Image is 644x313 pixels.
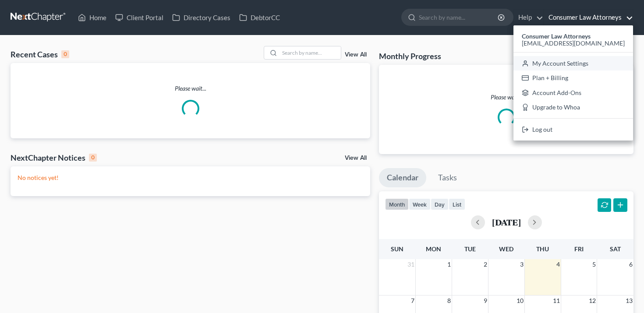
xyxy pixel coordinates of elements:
span: 12 [588,295,597,306]
a: Directory Cases [168,10,235,25]
span: Thu [536,245,549,253]
span: 4 [556,259,561,270]
button: list [449,198,465,210]
p: Please wait... [386,93,626,102]
a: Upgrade to Whoa [513,100,633,115]
div: 0 [89,154,97,162]
div: 0 [61,50,69,58]
a: View All [345,52,367,58]
a: Account Add-Ons [513,85,633,100]
span: 3 [519,259,524,270]
p: No notices yet! [18,173,363,182]
span: Fri [574,245,584,253]
span: 2 [483,259,488,270]
span: [EMAIL_ADDRESS][DOMAIN_NAME] [522,39,625,47]
a: Client Portal [111,10,168,25]
span: Wed [499,245,513,253]
span: 31 [407,259,415,270]
a: Calendar [379,168,426,187]
a: Home [74,10,111,25]
span: 10 [516,295,524,306]
a: DebtorCC [235,10,284,25]
input: Search by name... [280,46,341,59]
span: 5 [591,259,597,270]
h2: [DATE] [492,218,521,227]
span: Sun [391,245,403,253]
button: week [409,198,431,210]
span: Tue [464,245,476,253]
a: Consumer Law Attorneys [544,10,633,25]
a: Log out [513,122,633,137]
span: 9 [483,295,488,306]
strong: Consumer Law Attorneys [522,32,591,40]
span: 1 [446,259,452,270]
button: day [431,198,449,210]
a: Tasks [430,168,465,187]
span: 6 [628,259,633,270]
span: 13 [625,295,633,306]
p: Please wait... [11,84,370,93]
div: Consumer Law Attorneys [513,25,633,141]
button: month [385,198,409,210]
h3: Monthly Progress [379,51,441,61]
div: Recent Cases [11,49,69,60]
span: Mon [426,245,441,253]
span: Sat [610,245,621,253]
input: Search by name... [419,9,499,25]
span: 8 [446,295,452,306]
a: Help [514,10,543,25]
a: My Account Settings [513,56,633,71]
div: NextChapter Notices [11,152,97,163]
a: View All [345,155,367,161]
span: 7 [410,295,415,306]
a: Plan + Billing [513,70,633,85]
span: 11 [552,295,561,306]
